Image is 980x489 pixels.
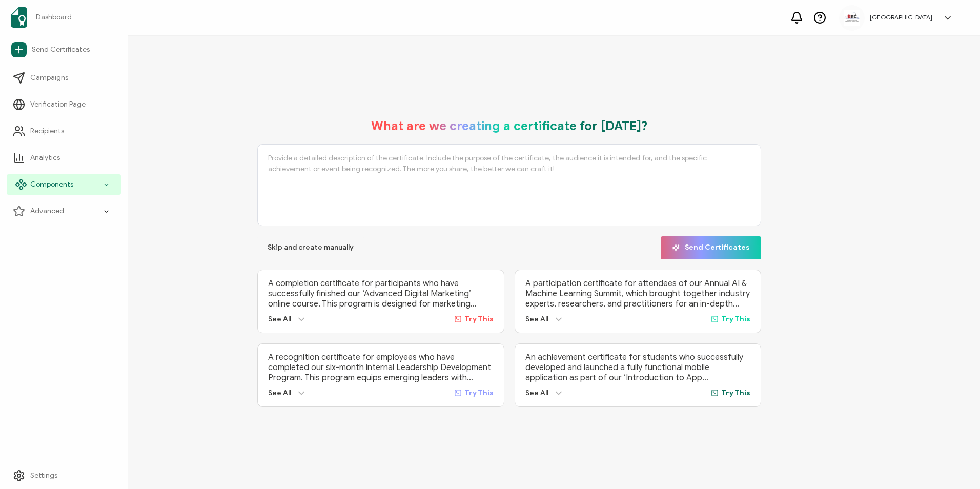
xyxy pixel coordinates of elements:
a: Analytics [7,148,121,168]
span: Analytics [30,153,60,163]
p: A participation certificate for attendees of our Annual AI & Machine Learning Summit, which broug... [525,278,750,309]
span: See All [268,315,291,323]
button: Skip and create manually [257,236,364,259]
span: Recipients [30,126,64,136]
img: sertifier-logomark-colored.svg [11,7,27,28]
h1: What are we creating a certificate for [DATE]? [371,118,648,134]
span: Campaigns [30,73,68,83]
h5: [GEOGRAPHIC_DATA] [870,14,932,21]
span: Advanced [30,206,64,216]
span: Send Certificates [32,45,90,55]
span: See All [268,389,291,397]
span: See All [525,389,548,397]
p: A recognition certificate for employees who have completed our six-month internal Leadership Deve... [268,352,493,383]
span: Verification Page [30,99,86,110]
iframe: Chat Widget [929,440,980,489]
a: Campaigns [7,68,121,88]
a: Settings [7,465,121,486]
span: Send Certificates [672,244,750,252]
p: A completion certificate for participants who have successfully finished our ‘Advanced Digital Ma... [268,278,493,309]
span: Components [30,179,73,190]
span: Try This [721,315,750,323]
span: Skip and create manually [268,244,354,251]
span: Try This [464,315,494,323]
img: f422738f-0422-4413-8966-d729465f66c9.jpg [844,10,860,26]
span: Try This [721,389,750,397]
a: Recipients [7,121,121,141]
a: Dashboard [7,3,121,32]
a: Send Certificates [7,38,121,62]
span: Dashboard [36,12,72,23]
span: Try This [464,389,494,397]
button: Send Certificates [661,236,761,259]
span: Settings [30,471,57,481]
p: An achievement certificate for students who successfully developed and launched a fully functiona... [525,352,750,383]
a: Verification Page [7,94,121,115]
span: See All [525,315,548,323]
